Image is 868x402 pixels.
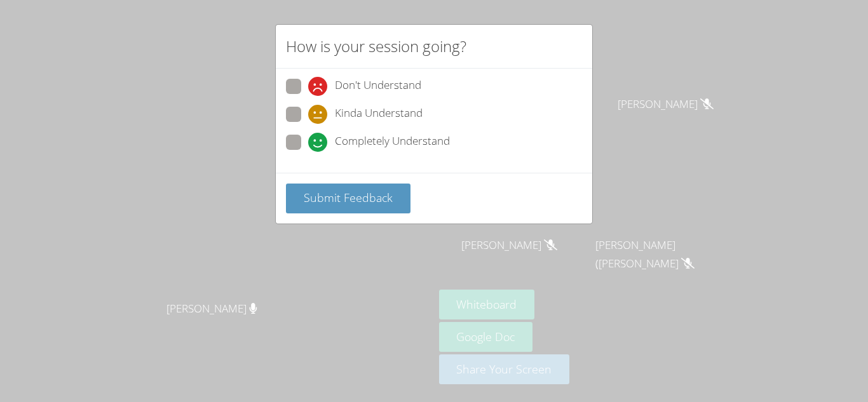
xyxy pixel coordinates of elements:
span: Kinda Understand [335,105,423,124]
span: Completely Understand [335,133,450,152]
span: Submit Feedback [304,190,393,205]
span: Don't Understand [335,77,421,96]
button: Submit Feedback [286,184,410,213]
h2: How is your session going? [286,35,466,58]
